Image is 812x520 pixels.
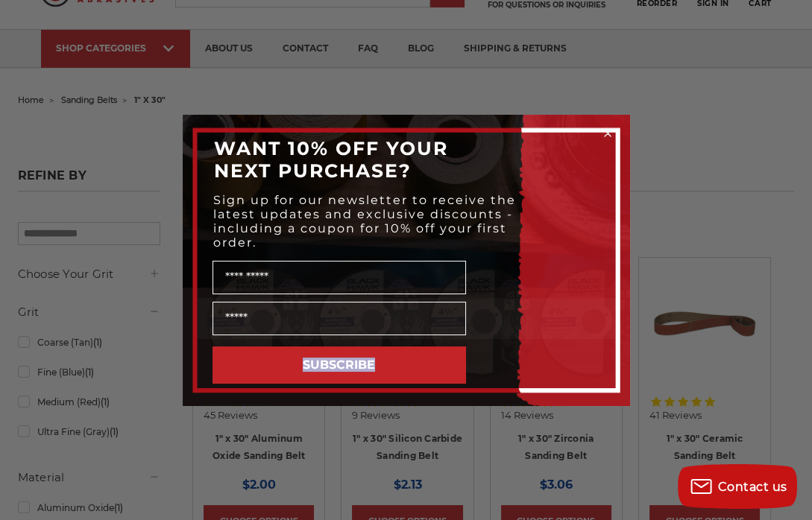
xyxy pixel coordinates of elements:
[678,464,797,509] button: Contact us
[718,480,787,494] span: Contact us
[213,302,466,335] input: Email
[600,126,615,141] button: Close dialog
[214,137,448,182] span: WANT 10% OFF YOUR NEXT PURCHASE?
[213,346,466,384] button: SUBSCRIBE
[213,193,516,250] span: Sign up for our newsletter to receive the latest updates and exclusive discounts - including a co...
